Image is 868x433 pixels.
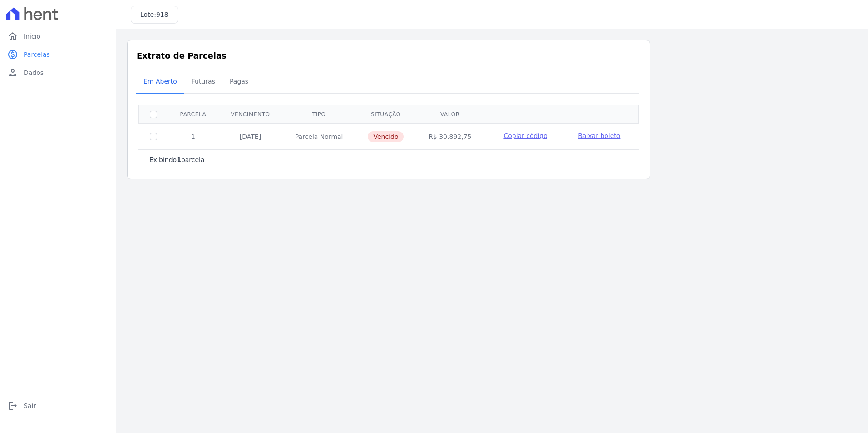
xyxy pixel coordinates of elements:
[24,68,44,77] span: Dados
[24,401,36,410] span: Sair
[503,132,547,139] span: Copiar código
[4,27,113,45] a: homeInício
[24,32,40,41] span: Início
[222,70,256,94] a: Pagas
[7,67,18,78] i: person
[7,49,18,60] i: paid
[24,50,50,59] span: Parcelas
[149,155,205,164] p: Exibindo parcela
[224,72,254,90] span: Pagas
[138,72,182,90] span: Em Aberto
[495,131,556,140] button: Copiar código
[7,400,18,411] i: logout
[578,132,620,139] span: Baixar boleto
[578,131,620,140] a: Baixar boleto
[218,105,282,123] th: Vencimento
[168,105,218,123] th: Parcela
[416,123,484,149] td: R$ 30.892,75
[136,70,184,94] a: Em Aberto
[177,156,181,163] b: 1
[168,123,218,149] td: 1
[4,45,113,64] a: paidParcelas
[416,105,484,123] th: Valor
[7,31,18,42] i: home
[186,72,221,90] span: Futuras
[140,10,168,20] h3: Lote:
[368,131,404,142] span: Vencido
[218,123,282,149] td: [DATE]
[4,397,113,415] a: logoutSair
[4,64,113,82] a: personDados
[137,49,641,62] h3: Extrato de Parcelas
[156,11,168,18] span: 918
[282,123,355,149] td: Parcela Normal
[184,70,222,94] a: Futuras
[355,105,416,123] th: Situação
[282,105,355,123] th: Tipo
